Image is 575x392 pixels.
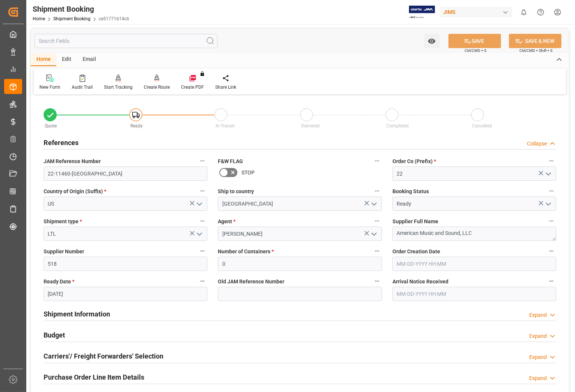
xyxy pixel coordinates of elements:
[44,188,106,195] span: Country of Origin (Suffix)
[44,287,207,301] input: MM-DD-YYYY
[372,186,382,196] button: Ship to country
[392,218,438,226] span: Supplier Full Name
[372,276,382,286] button: Old JAM Reference Number
[198,156,207,166] button: JAM Reference Number
[301,123,320,129] span: Delivered
[198,216,207,226] button: Shipment type *
[546,246,556,256] button: Order Creation Date
[44,218,82,226] span: Shipment type
[392,188,429,195] span: Booking Status
[130,123,143,129] span: Ready
[465,48,486,53] span: Ctrl/CMD + S
[44,157,101,165] span: JAM Reference Number
[392,278,448,286] span: Arrival Notice Received
[44,248,84,256] span: Supplier Number
[44,330,65,340] h2: Budget
[218,157,243,165] span: F&W FLAG
[241,169,255,177] span: STOP
[387,123,409,129] span: Completed
[198,186,207,196] button: Country of Origin (Suffix) *
[35,34,217,48] input: Search Fields
[45,123,57,129] span: Quote
[104,84,133,91] div: Start Tracking
[546,156,556,166] button: Order Co (Prefix) *
[44,197,207,211] input: Type to search/select
[448,34,501,48] button: SAVE
[542,168,553,180] button: open menu
[529,311,547,319] div: Expand
[31,53,56,66] div: Home
[392,257,556,271] input: MM-DD-YYYY HH:MM
[44,138,78,148] h2: References
[368,198,379,210] button: open menu
[509,34,561,48] button: SAVE & NEW
[198,246,207,256] button: Supplier Number
[193,228,205,240] button: open menu
[372,156,382,166] button: F&W FLAG
[542,198,553,210] button: open menu
[44,372,144,382] h2: Purchase Order Line Item Details
[44,278,74,286] span: Ready Date
[532,4,549,21] button: Help Center
[218,278,284,286] span: Old JAM Reference Number
[372,246,382,256] button: Number of Containers *
[218,218,235,226] span: Agent
[198,276,207,286] button: Ready Date *
[77,53,102,66] div: Email
[440,5,515,19] button: JIMS
[440,7,512,18] div: JIMS
[392,157,436,165] span: Order Co (Prefix)
[218,188,254,195] span: Ship to country
[546,186,556,196] button: Booking Status
[546,276,556,286] button: Arrival Notice Received
[546,216,556,226] button: Supplier Full Name
[44,351,163,361] h2: Carriers'/ Freight Forwarders' Selection
[424,34,439,48] button: open menu
[392,287,556,301] input: MM-DD-YYYY HH:MM
[472,123,492,129] span: Cancelled
[216,123,235,129] span: In-Transit
[529,353,547,361] div: Expand
[33,16,45,21] a: Home
[392,227,556,241] textarea: American Music and Sound, LLC
[56,53,77,66] div: Edit
[72,84,93,91] div: Audit Trail
[372,216,382,226] button: Agent *
[409,6,435,19] img: Exertis%20JAM%20-%20Email%20Logo.jpg_1722504956.jpg
[529,374,547,382] div: Expand
[515,4,532,21] button: show 0 new notifications
[218,248,274,256] span: Number of Containers
[33,3,129,15] div: Shipment Booking
[215,84,236,91] div: Share Link
[39,84,60,91] div: New Form
[44,309,110,319] h2: Shipment Information
[527,140,547,148] div: Collapse
[519,48,552,53] span: Ctrl/CMD + Shift + S
[53,16,91,21] a: Shipment Booking
[529,332,547,340] div: Expand
[193,198,205,210] button: open menu
[392,248,440,256] span: Order Creation Date
[144,84,170,91] div: Create Route
[368,228,379,240] button: open menu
